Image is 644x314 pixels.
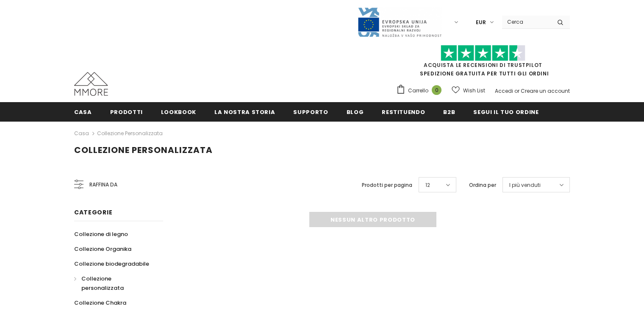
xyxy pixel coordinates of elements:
span: Wish List [463,86,485,95]
span: 12 [425,181,430,189]
span: Collezione di legno [74,230,128,238]
label: Prodotti per pagina [362,181,412,189]
span: Carrello [408,86,428,95]
a: Collezione personalizzata [74,271,154,295]
a: Lookbook [161,102,196,121]
a: Collezione di legno [74,227,128,242]
span: Collezione Chakra [74,299,126,307]
span: Restituendo [382,108,425,116]
a: Segui il tuo ordine [473,102,539,121]
span: Raffina da [89,180,117,189]
span: I più venduti [509,181,541,189]
label: Ordina per [469,181,496,189]
a: Creare un account [521,87,570,94]
a: supporto [293,102,328,121]
a: Casa [74,128,89,139]
input: Search Site [502,16,551,28]
img: Casi MMORE [74,72,108,96]
a: La nostra storia [214,102,275,121]
a: Collezione Organika [74,242,131,256]
span: Collezione Organika [74,245,131,253]
a: Wish List [452,83,485,98]
a: Collezione biodegradabile [74,256,149,271]
span: EUR [476,18,486,27]
span: Lookbook [161,108,196,116]
a: Carrello 0 [396,84,446,97]
a: B2B [443,102,455,121]
span: Collezione biodegradabile [74,260,149,268]
img: Fidati di Pilot Stars [441,45,525,61]
span: Collezione personalizzata [74,144,213,156]
span: Blog [347,108,364,116]
span: La nostra storia [214,108,275,116]
span: supporto [293,108,328,116]
a: Restituendo [382,102,425,121]
a: Acquista le recensioni di TrustPilot [424,61,542,69]
span: Segui il tuo ordine [473,108,539,116]
span: or [514,87,519,94]
span: 0 [432,85,441,95]
a: Prodotti [110,102,143,121]
span: Categorie [74,208,112,217]
a: Collezione Chakra [74,295,126,310]
span: Prodotti [110,108,143,116]
a: Javni Razpis [357,18,442,25]
a: Collezione personalizzata [97,130,163,137]
a: Accedi [495,87,513,94]
a: Blog [347,102,364,121]
span: B2B [443,108,455,116]
span: SPEDIZIONE GRATUITA PER TUTTI GLI ORDINI [396,49,570,77]
a: Casa [74,102,92,121]
span: Casa [74,108,92,116]
img: Javni Razpis [357,7,442,38]
span: Collezione personalizzata [81,275,124,292]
